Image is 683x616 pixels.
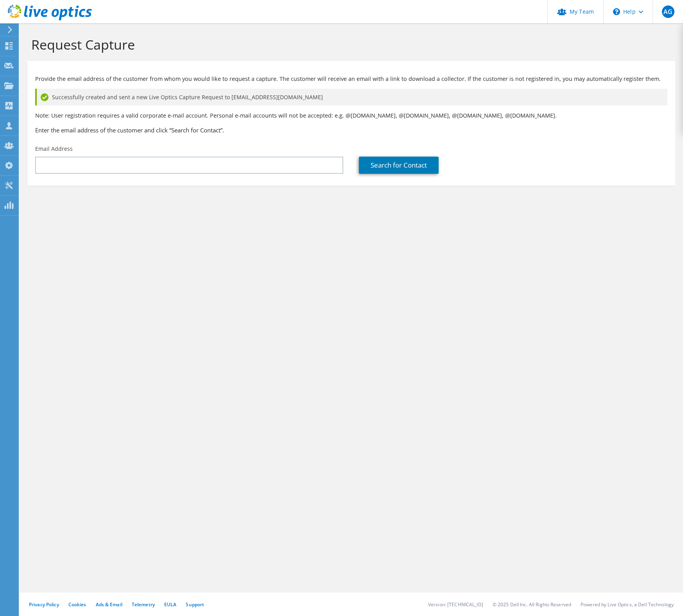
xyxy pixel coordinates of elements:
[359,157,439,174] a: Search for Contact
[428,601,483,608] li: Version: [TECHNICAL_ID]
[132,601,155,608] a: Telemetry
[35,111,667,120] p: Note: User registration requires a valid corporate e-mail account. Personal e-mail accounts will ...
[35,126,667,134] h3: Enter the email address of the customer and click “Search for Contact”.
[493,601,571,608] li: © 2025 Dell Inc. All Rights Reserved
[29,601,59,608] a: Privacy Policy
[35,145,73,153] label: Email Address
[52,93,323,102] span: Successfully created and sent a new Live Optics Capture Request to [EMAIL_ADDRESS][DOMAIN_NAME]
[662,5,674,18] span: AG
[31,36,667,53] h1: Request Capture
[613,8,620,15] svg: \n
[186,601,204,608] a: Support
[581,601,674,608] li: Powered by Live Optics, a Dell Technology
[164,601,176,608] a: EULA
[35,75,667,83] p: Provide the email address of the customer from whom you would like to request a capture. The cust...
[68,601,86,608] a: Cookies
[96,601,122,608] a: Ads & Email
